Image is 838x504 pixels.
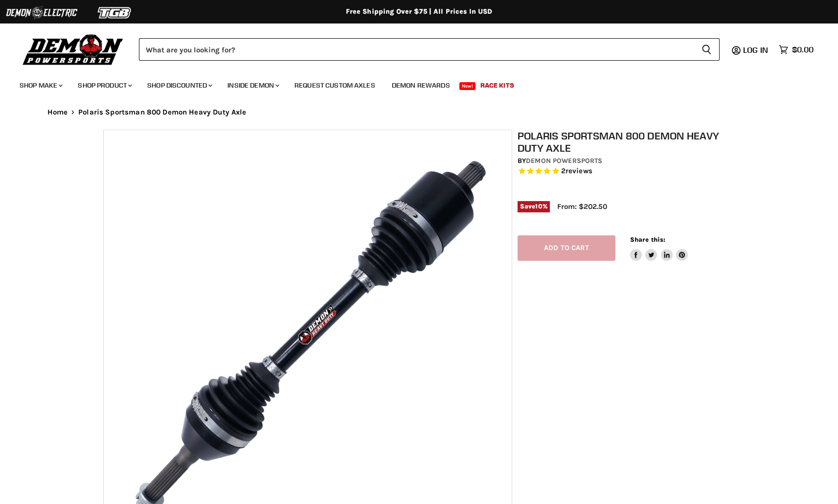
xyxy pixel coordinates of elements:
img: Demon Electric Logo 2 [5,3,78,22]
a: Shop Make [12,75,68,95]
a: Race Kits [473,75,521,95]
h1: Polaris Sportsman 800 Demon Heavy Duty Axle [518,130,741,154]
span: Rated 5.0 out of 5 stars 2 reviews [518,166,741,177]
span: 2 reviews [561,167,592,176]
span: Share this: [630,236,665,243]
span: Log in [743,45,768,55]
span: 10 [535,203,542,210]
button: Search [694,38,720,61]
span: Save % [518,201,550,212]
div: Free Shipping Over $75 | All Prices In USD [28,7,811,16]
img: TGB Logo 2 [78,3,152,22]
span: reviews [566,167,592,176]
nav: Breadcrumbs [28,108,811,116]
a: Home [47,108,68,116]
a: Request Custom Axles [287,75,383,95]
span: Polaris Sportsman 800 Demon Heavy Duty Axle [78,108,246,116]
span: New! [459,82,476,90]
img: Demon Powersports [20,32,127,67]
a: Inside Demon [220,75,285,95]
a: Demon Rewards [385,75,457,95]
input: Search [139,38,694,61]
span: From: $202.50 [557,202,607,211]
span: $0.00 [792,45,814,54]
a: $0.00 [774,43,818,57]
div: by [518,156,741,166]
a: Shop Discounted [140,75,218,95]
a: Shop Product [70,75,138,95]
a: Demon Powersports [526,157,602,165]
form: Product [139,38,720,61]
aside: Share this: [630,235,688,261]
a: Log in [739,46,774,54]
ul: Main menu [12,71,811,95]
